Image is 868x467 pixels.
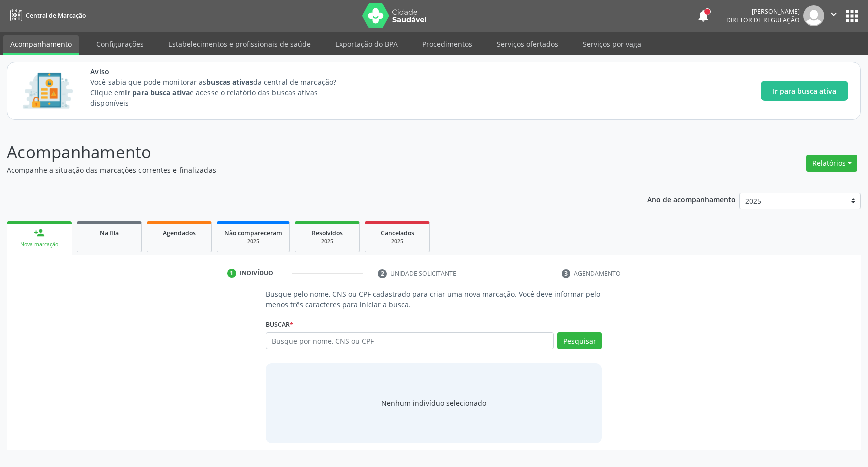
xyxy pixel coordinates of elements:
div: [PERSON_NAME] [726,7,800,16]
p: Acompanhamento [7,140,605,165]
div: person_add [34,227,45,238]
a: Estabelecimentos e profissionais de saúde [161,35,318,53]
a: Procedimentos [415,35,479,53]
p: Busque pelo nome, CNS ou CPF cadastrado para criar uma nova marcação. Você deve informar pelo men... [266,289,602,310]
span: Agendados [163,229,196,237]
span: Central de Marcação [26,11,86,20]
span: Diretor de regulação [726,16,800,24]
strong: Ir para busca ativa [125,88,190,97]
p: Acompanhe a situação das marcações correntes e finalizadas [7,165,605,175]
div: Nova marcação [14,241,65,248]
button: Ir para busca ativa [761,81,848,101]
a: Serviços por vaga [576,35,648,53]
img: Imagem de CalloutCard [19,68,76,113]
input: Busque por nome, CNS ou CPF [266,332,554,349]
a: Acompanhamento [3,35,79,55]
span: Resolvidos [312,229,343,237]
button: Relatórios [806,155,857,172]
div: 1 [227,269,236,278]
a: Configurações [89,35,151,53]
button: notifications [696,9,710,23]
span: Ir para busca ativa [773,86,836,96]
p: Você sabia que pode monitorar as da central de marcação? Clique em e acesse o relatório das busca... [90,77,355,108]
div: 2025 [372,238,422,245]
div: 2025 [302,238,352,245]
label: Buscar [266,317,293,332]
a: Serviços ofertados [490,35,565,53]
button:  [824,5,843,26]
div: Nenhum indivíduo selecionado [381,398,486,408]
i:  [828,9,839,20]
button: Pesquisar [557,332,602,349]
a: Central de Marcação [7,7,86,24]
span: Aviso [90,66,355,77]
p: Ano de acompanhamento [647,193,736,205]
div: 2025 [224,238,282,245]
div: Indivíduo [240,269,273,278]
span: Cancelados [381,229,414,237]
span: Na fila [100,229,119,237]
span: Não compareceram [224,229,282,237]
img: img [803,5,824,26]
button: apps [843,7,861,25]
a: Exportação do BPA [328,35,405,53]
strong: buscas ativas [206,77,253,87]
